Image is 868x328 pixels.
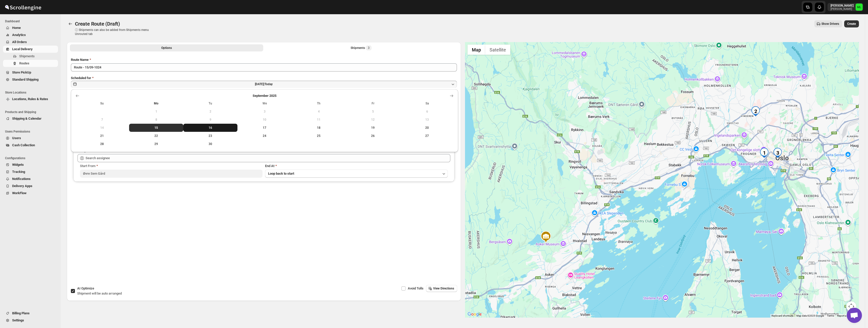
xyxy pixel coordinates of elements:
span: 30 [185,142,235,146]
span: 19 [348,126,398,130]
button: Shipping & Calendar [3,115,58,122]
button: Sunday September 21 2025 [75,132,129,140]
span: 15 [131,126,181,130]
div: 2 [751,106,761,116]
input: Eg: Bengaluru Route [71,63,457,71]
button: Settings [3,317,58,324]
button: Saturday September 20 2025 [400,124,454,132]
span: 4 [294,110,344,114]
button: Loop back to start [265,170,448,178]
span: Home [12,26,21,30]
button: Monday September 22 2025 [129,132,183,140]
span: 21 [77,134,127,138]
span: Start From [80,164,95,168]
span: 18 [294,126,344,130]
span: 26 [348,134,398,138]
div: Shipments [351,45,372,50]
button: Keyboard shortcuts [772,314,793,318]
span: 10 [239,118,290,122]
span: Standard Shipping [12,78,38,81]
img: Google [466,311,483,318]
span: Products and Shipping [5,110,58,114]
button: User menu [827,3,863,11]
button: Thursday September 25 2025 [292,132,346,140]
button: All Route Options [70,44,263,51]
button: Show next month, October 2025 [448,92,455,99]
span: Users Permissions [5,130,58,134]
span: Shipping & Calendar [12,117,42,120]
th: Wednesday [237,99,292,107]
button: Cash Collection [3,142,58,149]
button: Friday September 19 2025 [346,124,400,132]
span: Create [847,22,856,26]
button: Saturday September 6 2025 [400,107,454,116]
button: Wednesday September 10 2025 [237,116,292,124]
span: 13 [402,118,452,122]
th: Tuesday [183,99,237,107]
span: 27 [402,134,452,138]
span: 24 [239,134,290,138]
button: Monday September 8 2025 [129,116,183,124]
span: Today [265,82,273,86]
button: Analytics [3,31,58,39]
span: Store PickUp [12,70,31,74]
button: Billing Plans [3,310,58,317]
button: Friday September 26 2025 [346,132,400,140]
button: Show previous month, August 2025 [74,92,81,99]
span: 28 [77,142,127,146]
span: Users [12,136,21,140]
button: Sunday September 14 2025 [75,124,129,132]
span: View Directions [433,286,454,290]
button: Map camera controls [846,301,856,312]
span: Su [77,101,127,105]
button: Wednesday September 17 2025 [237,124,292,132]
span: Store Locations [5,90,58,95]
span: 3 [368,46,370,50]
span: 14 [77,126,127,130]
th: Thursday [292,99,346,107]
a: Report a map error [837,314,857,317]
button: Show satellite imagery [485,45,510,55]
span: Michael Lunga [856,4,863,11]
button: Tuesday September 30 2025 [183,140,237,148]
span: 17 [239,126,290,130]
div: 3 [773,148,783,158]
button: Routes [3,60,58,67]
button: Notifications [3,175,58,183]
span: Tu [185,101,235,105]
button: Selected Shipments [264,44,458,51]
span: Scheduled for [71,76,91,80]
button: Monday September 1 2025 [129,107,183,116]
button: Tracking [3,168,58,175]
button: Tuesday September 2 2025 [183,107,237,116]
span: 9 [185,118,235,122]
button: Tuesday September 16 2025 [183,124,237,132]
button: Saturday September 27 2025 [400,132,454,140]
span: 11 [294,118,344,122]
span: Shipments [19,54,35,58]
div: End At [265,163,448,169]
th: Monday [129,99,183,107]
button: Friday September 12 2025 [346,116,400,124]
span: Cash Collection [12,143,35,147]
button: Delivery Apps [3,183,58,190]
span: Avoid Tolls [408,286,423,290]
span: 1 [131,110,181,114]
a: Terms (opens in new tab) [827,314,834,317]
span: Widgets [12,163,24,167]
span: Th [294,101,344,105]
button: WorkFlow [3,190,58,197]
input: Search assignee [86,154,450,162]
span: 7 [77,118,127,122]
p: [PERSON_NAME] [831,8,854,11]
span: Loop back to start [268,172,294,175]
button: Widgets [3,161,58,168]
th: Saturday [400,99,454,107]
button: Wednesday September 3 2025 [237,107,292,116]
button: Sunday September 7 2025 [75,116,129,124]
span: Create Route (Draft) [75,21,120,27]
text: ML [857,6,861,9]
span: 23 [185,134,235,138]
span: Dashboard [5,19,58,23]
span: 12 [348,118,398,122]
